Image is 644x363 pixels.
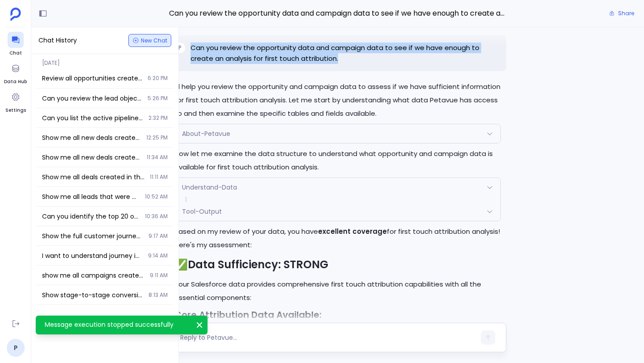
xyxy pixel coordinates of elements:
span: Show stage-to-stage conversion rates in both top and bottom funnel for the past 12 months, then p... [42,291,143,300]
span: About-Petavue [182,129,230,138]
span: Settings [5,107,26,114]
span: Review all opportunities created between January of 2024 and June 2025 and provide a break down o... [42,74,142,83]
span: 5:26 PM [148,95,168,102]
a: Data Hub [4,60,27,85]
a: P [7,339,25,357]
p: Can you review the opportunity data and campaign data to see if we have enough to create an analy... [191,42,501,64]
span: 11:34 AM [147,154,168,161]
span: 9:17 AM [148,232,168,240]
span: 12:25 PM [146,134,168,141]
a: Settings [5,89,26,114]
span: Show me all deals created in the last 200 days list and list them by source also show me the curr... [42,173,144,181]
span: Can you list the active pipeline with a close date for 2025. Only look at new opportunities and n... [42,114,143,122]
span: 9:11 AM [150,272,168,279]
strong: Data Sufficiency: STRONG [188,257,328,272]
span: Share [618,10,634,17]
span: 2:32 PM [148,114,168,122]
span: Can you review the lead object and let me know what my UTM fill rate is and provide recommendatio... [42,94,142,103]
span: show me all campaigns created in the last 12 months [42,271,144,280]
p: Based on my review of your data, you have for first touch attribution analysis! Here's my assessm... [174,225,501,252]
h2: ✅ [174,257,501,272]
span: Tool-Output [182,207,222,216]
span: Data Hub [4,78,27,85]
span: Show me all new deals created in the last 200 days list and list them by source also show me the ... [42,153,141,162]
span: Show the full customer journey from traffic to closed-won deals — including stage transitions acr... [42,232,143,241]
span: Chat History [38,36,77,45]
span: 10:36 AM [145,213,168,220]
p: Now let me examine the data structure to understand what opportunity and campaign data is availab... [174,147,501,174]
a: Chat [8,32,24,57]
span: 10:52 AM [145,193,168,200]
button: New Chat [128,34,171,47]
span: 11:11 AM [150,173,168,181]
span: Show me all leads that were created in 2025 and break it down by source. Also analyze conversion ... [42,192,140,201]
span: Chat [8,50,24,57]
p: Message execution stopped successfully [45,320,188,329]
span: [DATE] [37,54,173,67]
div: Message execution stopped successfully [36,316,208,334]
span: Can you identify the top 20 opportunities that were created in 2025 and also what campaigns gener... [42,212,140,221]
strong: excellent coverage [318,227,387,236]
span: I want to understand journey insights of my accounts and leads in last 2 quarters. What datapoint... [42,251,143,260]
span: New Chat [141,38,167,43]
span: Understand-Data [182,183,237,192]
p: I'll help you review the opportunity and campaign data to assess if we have sufficient informatio... [174,80,501,120]
span: Show me all new deals created in the last 200 days list and list them by source also show me the ... [42,133,141,142]
span: Can you review the opportunity data and campaign data to see if we have enough to create an analy... [169,8,506,19]
span: P [178,44,181,51]
span: 9:14 AM [148,252,168,259]
button: Share [604,7,640,20]
img: petavue logo [10,8,21,21]
span: 8:13 AM [148,291,168,299]
span: 6:20 PM [148,75,168,82]
p: Your Salesforce data provides comprehensive first touch attribution capabilities with all the ess... [174,278,501,304]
